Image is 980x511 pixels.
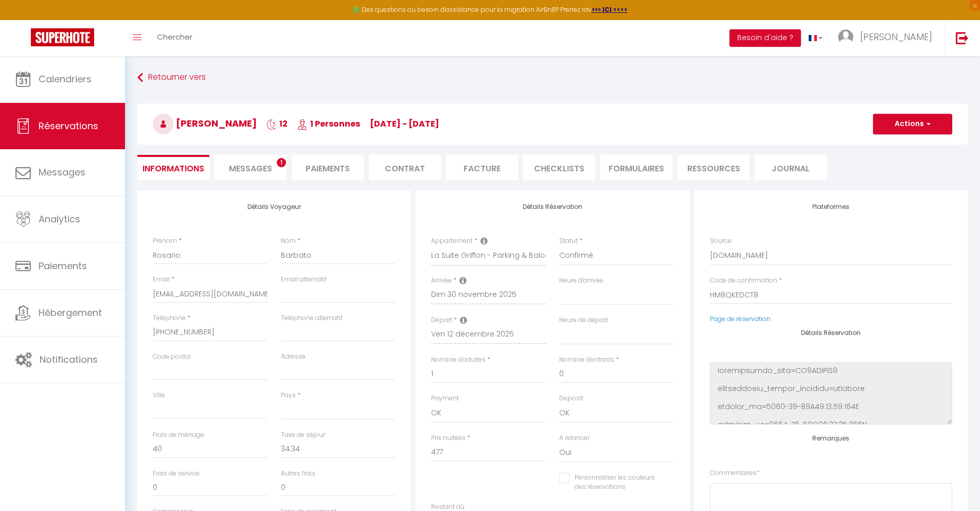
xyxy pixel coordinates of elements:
label: Téléphone alternatif [281,313,343,323]
img: Super Booking [31,28,94,46]
li: FORMULAIRES [600,155,672,180]
li: Journal [755,155,827,180]
img: ... [838,29,853,45]
h4: Remarques [710,435,952,442]
span: [DATE] - [DATE] [370,118,439,130]
label: Source [710,236,732,246]
img: logout [956,31,969,44]
span: Paiements [39,259,87,272]
span: Messages [229,163,272,174]
li: Facture [446,155,518,180]
span: [PERSON_NAME] [153,117,257,130]
label: Téléphone [153,313,186,323]
span: 12 [266,118,288,130]
label: Statut [559,236,578,246]
label: Arrivée [431,276,452,286]
label: Nom [281,236,296,246]
label: Deposit [559,394,583,403]
li: Paiements [292,155,364,180]
span: Calendriers [39,73,92,85]
label: Heure d'arrivée [559,276,603,286]
span: 1 Personnes [297,118,360,130]
label: Nombre d'enfants [559,355,614,365]
label: Pays [281,391,296,400]
li: Contrat [369,155,441,180]
h4: Détails Voyageur [153,203,395,210]
h4: Détails Réservation [431,203,673,210]
a: >>> ICI <<<< [592,5,628,14]
label: Prénom [153,236,177,246]
a: ... [PERSON_NAME] [830,20,945,56]
span: 1 [277,158,286,167]
label: Commentaires [710,468,760,478]
button: Actions [873,114,952,134]
label: Code postal [153,352,191,362]
a: Chercher [149,20,200,56]
label: A relancer [559,433,590,443]
a: Page de réservation [710,314,771,323]
a: Retourner vers [137,68,968,87]
span: Chercher [157,31,192,42]
label: Autres frais [281,469,315,479]
label: Taxe de séjour [281,430,325,440]
label: Heure de départ [559,315,608,325]
span: Hébergement [39,306,102,319]
label: Payment [431,394,459,403]
button: Besoin d'aide ? [729,29,801,47]
label: Frais de service [153,469,200,479]
h4: Détails Réservation [710,329,952,337]
span: Notifications [40,353,98,366]
label: Code de confirmation [710,276,777,286]
li: Informations [137,155,209,180]
span: [PERSON_NAME] [860,30,932,43]
label: Prix nuitées [431,433,466,443]
label: Appartement [431,236,473,246]
label: Frais de ménage [153,430,204,440]
span: Analytics [39,213,80,225]
span: Réservations [39,119,98,132]
h4: Plateformes [710,203,952,210]
li: CHECKLISTS [523,155,595,180]
span: Messages [39,166,85,179]
label: Départ [431,315,452,325]
label: Ville [153,391,165,400]
label: Email [153,275,170,285]
label: Nombre d'adultes [431,355,486,365]
label: Email alternatif [281,275,327,285]
label: Adresse [281,352,306,362]
li: Ressources [678,155,750,180]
